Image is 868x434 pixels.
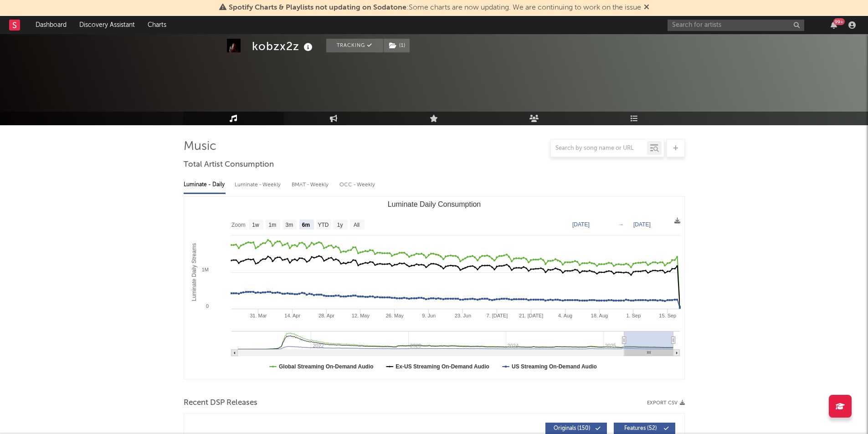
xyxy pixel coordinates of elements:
[302,222,309,228] text: 6m
[337,222,343,228] text: 1y
[618,221,624,228] text: →
[644,4,649,11] span: Dismiss
[620,426,662,431] span: Features ( 52 )
[141,16,173,34] a: Charts
[519,313,543,318] text: 21. [DATE]
[633,221,651,228] text: [DATE]
[231,222,246,228] text: Zoom
[252,222,259,228] text: 1w
[284,313,300,318] text: 14. Apr
[551,426,593,431] span: Originals ( 150 )
[184,177,226,193] div: Luminate - Daily
[591,313,607,318] text: 18. Aug
[353,222,359,228] text: All
[184,197,684,379] svg: Luminate Daily Consumption
[279,363,374,370] text: Global Streaming On-Demand Audio
[512,363,597,370] text: US Streaming On-Demand Audio
[831,21,837,29] button: 99+
[184,159,274,170] span: Total Artist Consumption
[252,39,315,54] div: kobzx2z
[454,313,471,318] text: 23. Jun
[184,398,257,408] span: Recent DSP Releases
[422,313,436,318] text: 9. Jun
[268,222,276,228] text: 1m
[387,200,481,208] text: Luminate Daily Consumption
[351,313,370,318] text: 12. May
[229,4,641,11] span: : Some charts are now updating. We are continuing to work on the issue
[383,39,410,52] span: ( 1 )
[339,177,376,193] div: OCC - Weekly
[285,222,293,228] text: 3m
[486,313,508,318] text: 7. [DATE]
[385,313,404,318] text: 26. May
[326,39,383,52] button: Tracking
[73,16,141,34] a: Discovery Assistant
[647,400,685,406] button: Export CSV
[395,363,489,370] text: Ex-US Streaming On-Demand Audio
[235,177,282,193] div: Luminate - Weekly
[201,267,208,272] text: 1M
[668,20,804,31] input: Search for artists
[384,39,410,52] button: (1)
[229,4,406,11] span: Spotify Charts & Playlists not updating on Sodatone
[659,313,676,318] text: 15. Sep
[833,18,845,25] div: 99 +
[572,221,590,228] text: [DATE]
[250,313,267,318] text: 31. Mar
[318,222,329,228] text: YTD
[558,313,572,318] text: 4. Aug
[318,313,334,318] text: 28. Apr
[551,145,647,152] input: Search by song name or URL
[205,303,208,309] text: 0
[626,313,641,318] text: 1. Sep
[190,243,197,301] text: Luminate Daily Streams
[292,177,330,193] div: BMAT - Weekly
[29,16,73,34] a: Dashboard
